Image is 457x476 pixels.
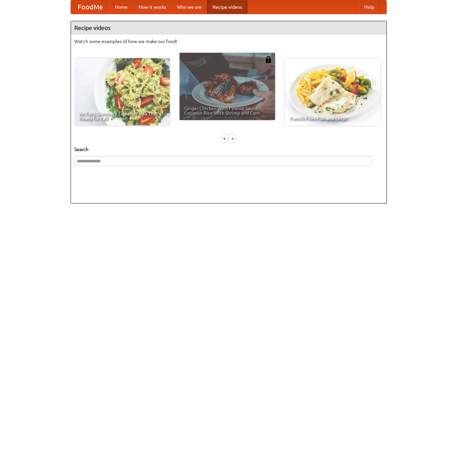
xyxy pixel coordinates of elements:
a: How it works [133,0,172,14]
div: « [222,134,228,143]
a: An Easy, Summery Tomato Pasta That's Ready for Fall [74,58,170,125]
span: French Fries Fish and Chips [290,116,376,121]
h4: Recipe videos [71,21,386,35]
a: Who we are [172,0,207,14]
a: Help [359,0,380,14]
a: FoodMe [71,0,110,14]
a: Recipe videos [207,0,247,14]
a: Home [110,0,133,14]
img: 483408.png [265,56,272,63]
h5: Search [74,146,383,153]
span: An Easy, Summery Tomato Pasta That's Ready for Fall [79,111,165,121]
a: French Fries Fish and Chips [285,58,380,125]
p: Watch some examples of how we make our food! [74,38,383,45]
div: » [229,134,235,143]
